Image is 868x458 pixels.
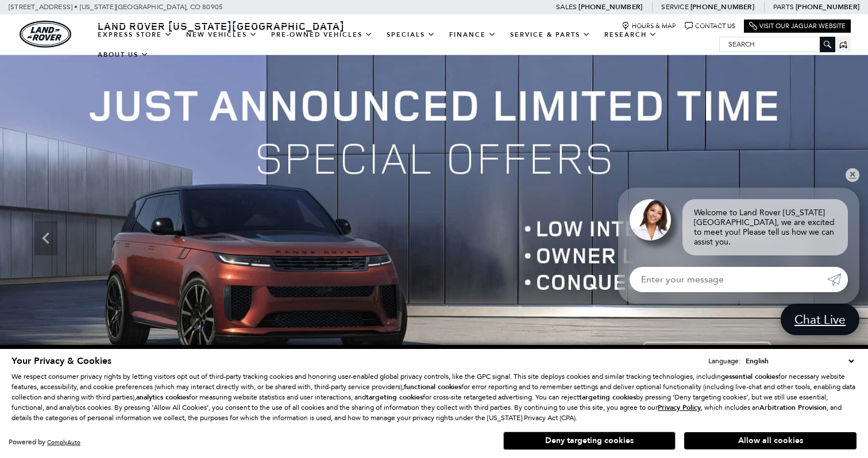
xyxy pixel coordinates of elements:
button: Deny targeting cookies [503,432,676,450]
a: Research [597,25,664,45]
a: EXPRESS STORE [91,25,179,45]
a: Contact Us [685,22,735,30]
a: About Us [91,45,156,65]
div: Previous [34,221,57,255]
u: Privacy Policy [658,403,701,412]
a: New Vehicles [179,25,264,45]
div: Welcome to Land Rover [US_STATE][GEOGRAPHIC_DATA], we are excited to meet you! Please tell us how... [682,199,848,255]
div: Language: [708,358,740,364]
span: Service [661,3,688,11]
a: Hours & Map [622,22,676,30]
a: Chat Live [781,304,859,335]
span: Sales [556,3,577,11]
strong: essential cookies [725,372,778,381]
select: Language Select [743,355,857,367]
strong: targeting cookies [366,393,423,402]
input: Search [720,37,835,51]
strong: Arbitration Provision [759,403,827,412]
a: Finance [442,25,503,45]
a: Submit [827,267,848,292]
button: Allow all cookies [684,432,857,449]
span: Chat Live [789,312,851,327]
span: Your Privacy & Cookies [11,355,111,367]
img: Land Rover [20,21,71,48]
input: Enter your message [630,267,827,292]
strong: analytics cookies [136,393,189,402]
a: Visit Our Jaguar Website [749,22,846,30]
a: [PHONE_NUMBER] [796,2,859,11]
a: Land Rover [US_STATE][GEOGRAPHIC_DATA] [91,19,352,33]
a: ComplyAuto [47,438,80,446]
a: Pre-Owned Vehicles [264,25,380,45]
a: land-rover [20,21,71,48]
a: Specials [380,25,442,45]
nav: Main Navigation [91,25,719,65]
a: [PHONE_NUMBER] [578,2,642,11]
div: Powered by [9,438,80,446]
strong: functional cookies [404,382,461,391]
a: Service & Parts [503,25,597,45]
a: [PHONE_NUMBER] [690,2,754,11]
a: [STREET_ADDRESS] • [US_STATE][GEOGRAPHIC_DATA], CO 80905 [9,3,223,11]
a: Privacy Policy [658,403,701,412]
span: Parts [773,3,794,11]
img: Agent profile photo [630,199,671,240]
strong: targeting cookies [579,393,636,402]
span: Land Rover [US_STATE][GEOGRAPHIC_DATA] [98,19,345,33]
p: We respect consumer privacy rights by letting visitors opt out of third-party tracking cookies an... [11,371,857,423]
